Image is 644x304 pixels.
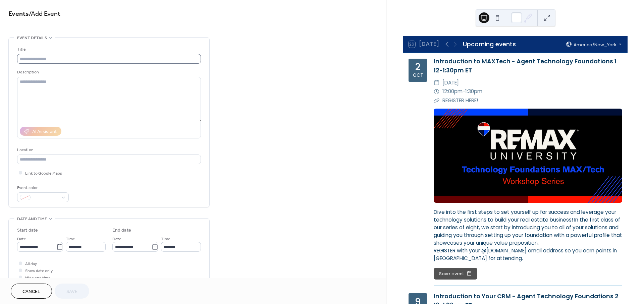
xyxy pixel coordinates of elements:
[112,236,121,243] span: Date
[25,267,53,275] span: Show date only
[434,268,477,280] button: Save event
[17,46,200,53] div: Title
[161,236,170,243] span: Time
[434,57,616,74] a: Introduction to MAXTech - Agent Technology Foundations 1 12-1:30pm ET
[8,7,29,20] a: Events
[112,227,131,234] div: End date
[415,62,420,72] div: 2
[17,236,26,243] span: Date
[434,87,440,96] div: ​
[11,284,52,299] button: Cancel
[442,87,463,96] span: 12:00pm
[17,146,200,154] div: Location
[17,227,38,234] div: Start date
[17,216,47,223] span: Date and time
[434,96,440,105] div: ​
[22,288,40,295] span: Cancel
[17,184,67,191] div: Event color
[25,275,51,282] span: Hide end time
[465,87,482,96] span: 1:30pm
[17,69,200,76] div: Description
[434,208,622,262] div: Dive into the first steps to set yourself up for success and leverage your technology solutions t...
[463,40,516,49] div: Upcoming events
[17,35,47,42] span: Event details
[25,170,62,177] span: Link to Google Maps
[442,97,478,104] a: REGISTER HERE!
[442,78,459,87] span: [DATE]
[463,87,465,96] span: -
[25,260,37,267] span: All day
[413,73,423,78] div: Oct
[434,78,440,87] div: ​
[66,236,75,243] span: Time
[29,7,60,20] span: / Add Event
[574,42,616,47] span: America/New_York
